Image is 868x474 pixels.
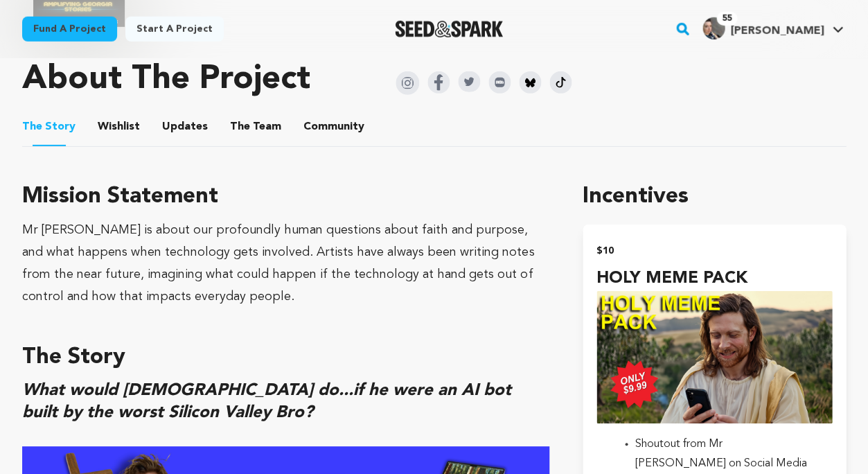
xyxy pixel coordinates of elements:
[396,71,419,95] img: Seed&Spark Instagram Icon
[596,241,832,261] h2: $10
[22,17,117,42] a: Fund a project
[596,266,832,291] h4: HOLY MEME PACK
[488,71,511,94] img: Seed&Spark IMDB Icon
[700,15,846,39] a: Jenny W.'s Profile
[162,119,208,135] span: Updates
[22,180,549,213] h3: Mission Statement
[458,71,480,92] img: Seed&Spark Twitter Icon
[230,119,281,135] span: Team
[22,119,42,135] span: The
[583,180,846,213] h1: Incentives
[635,439,807,469] span: Shoutout from Mr [PERSON_NAME] on Social Media
[22,119,76,135] span: Story
[22,219,549,308] div: Mr [PERSON_NAME] is about our profoundly human questions about faith and purpose, and what happen...
[22,341,549,374] h3: The Story
[427,71,450,94] img: Seed&Spark Facebook Icon
[519,71,541,94] img: Seed&Spark Bluesky Icon
[716,12,737,26] span: 55
[700,15,846,44] span: Jenny W.'s Profile
[395,21,504,37] a: Seed&Spark Homepage
[596,291,832,423] img: incentive
[702,17,725,39] img: picture.jpeg
[549,71,572,94] img: Seed&Spark Tiktok Icon
[395,21,504,37] img: Seed&Spark Logo Dark Mode
[702,17,824,39] div: Jenny W.'s Profile
[22,63,310,96] h1: About The Project
[22,383,511,421] em: What would [DEMOGRAPHIC_DATA] do...if he were an AI bot built by the worst Silicon Valley Bro?
[125,17,224,42] a: Start a project
[303,119,364,135] span: Community
[730,26,824,37] span: [PERSON_NAME]
[230,119,250,135] span: The
[98,119,140,135] span: Wishlist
